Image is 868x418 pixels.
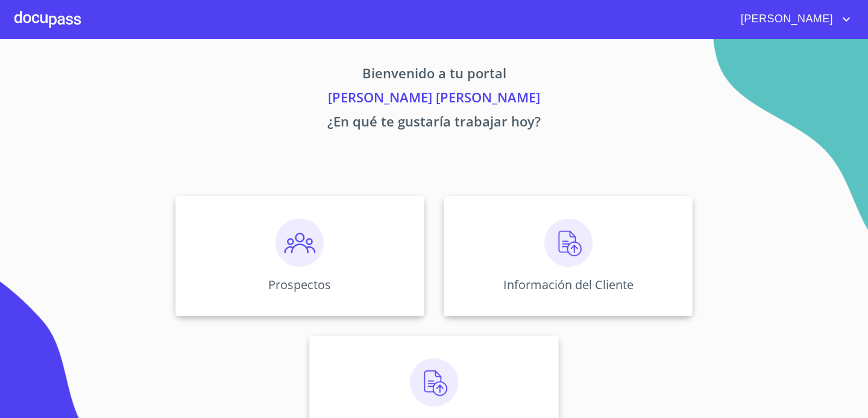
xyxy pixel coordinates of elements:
[410,358,458,407] img: carga.png
[503,276,634,293] p: Información del Cliente
[63,111,805,136] p: ¿En qué te gustaría trabajar hoy?
[63,63,805,87] p: Bienvenido a tu portal
[544,219,593,267] img: carga.png
[732,10,854,29] button: account of current user
[63,87,805,111] p: [PERSON_NAME] [PERSON_NAME]
[275,219,324,267] img: prospectos.png
[732,10,839,29] span: [PERSON_NAME]
[268,276,331,293] p: Prospectos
